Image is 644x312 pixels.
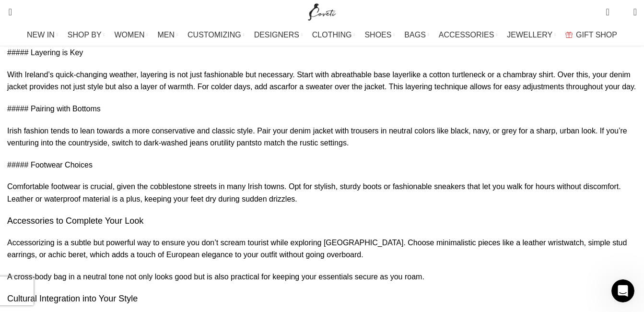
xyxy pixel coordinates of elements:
[115,30,145,39] span: WOMEN
[115,25,148,45] a: WOMEN
[507,25,556,45] a: JEWELLERY
[312,25,355,45] a: CLOTHING
[611,279,634,302] iframe: Intercom live chat
[217,139,256,147] a: utility pants
[7,159,637,171] p: ##### Footwear Choices
[7,293,637,305] h4: Cultural Integration into Your Style
[617,2,626,22] div: My Wishlist
[7,215,637,227] h4: Accessories to Complete Your Look
[565,25,617,45] a: GIFT SHOP
[439,30,494,39] span: ACCESSORIES
[619,10,626,17] span: 0
[607,5,614,12] span: 0
[68,25,105,45] a: SHOP BY
[7,125,637,149] p: Irish fashion tends to lean towards a more conservative and classic style. Pair your denim jacket...
[52,251,85,259] a: chic beret
[7,69,637,93] p: With Ireland’s quick-changing weather, layering is not just fashionable but necessary. Start with...
[404,30,425,39] span: BAGS
[158,25,178,45] a: MEN
[439,25,498,45] a: ACCESSORIES
[2,25,642,45] div: Main navigation
[27,30,55,39] span: NEW IN
[254,30,299,39] span: DESIGNERS
[27,25,58,45] a: NEW IN
[7,180,637,205] p: Comfortable footwear is crucial, given the cobblestone streets in many Irish towns. Opt for styli...
[254,25,303,45] a: DESIGNERS
[7,237,637,261] p: Accessorizing is a subtle but powerful way to ensure you don’t scream tourist while exploring [GE...
[312,30,352,39] span: CLOTHING
[404,25,429,45] a: BAGS
[158,30,175,39] span: MEN
[507,30,552,39] span: JEWELLERY
[274,83,291,91] a: scarf
[7,271,637,283] p: A cross-body bag in a neutral tone not only looks good but is also practical for keeping your ess...
[187,25,245,45] a: CUSTOMIZING
[364,30,391,39] span: SHOES
[306,7,338,15] a: Site logo
[2,2,12,22] a: Search
[7,47,637,59] p: ##### Layering is Key
[335,71,409,79] a: breathable base layer
[187,30,241,39] span: CUSTOMIZING
[68,30,102,39] span: SHOP BY
[576,30,617,39] span: GIFT SHOP
[565,32,573,38] img: GiftBag
[7,103,637,115] p: ##### Pairing with Bottoms
[601,2,614,22] a: 0
[364,25,395,45] a: SHOES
